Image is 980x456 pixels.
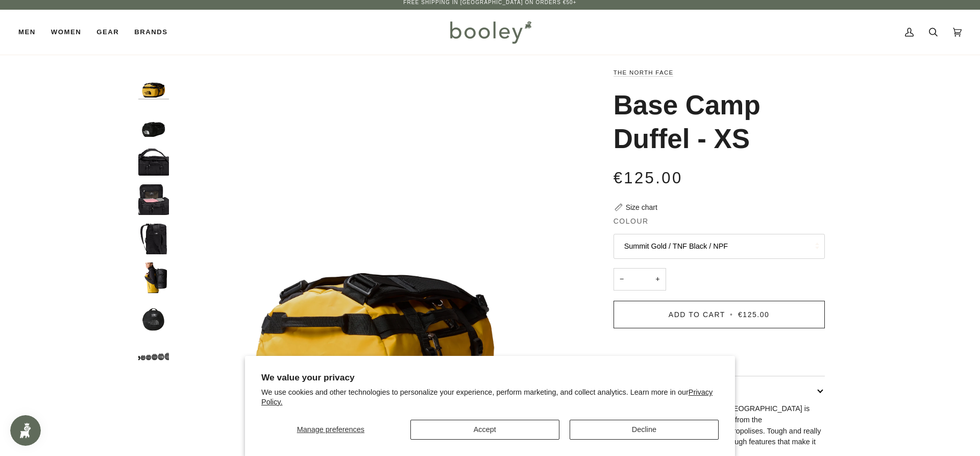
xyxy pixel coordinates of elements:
[138,302,169,332] img: The North Face Base Camp Duffel - XS TNF Black / TNF White - Booley Galway
[261,388,713,406] a: Privacy Policy.
[138,67,169,98] img: The North Face Base Camp Duffel - XS Summit Gold / TNF Black / NFP - Booley Galway
[89,10,127,55] a: Gear
[614,301,825,328] button: Add to Cart • €125.00
[43,10,89,55] a: Women
[614,268,666,291] input: Quantity
[614,234,825,259] button: Summit Gold / TNF Black / NPF
[18,10,43,55] a: Men
[134,27,167,37] span: Brands
[728,310,735,319] span: •
[10,415,41,446] iframe: Button to open loyalty program pop-up
[96,27,119,37] span: Gear
[614,169,683,187] span: €125.00
[51,27,81,37] span: Women
[138,262,169,293] img: The North Face Base Camp Duffel - XS TNF Black / TNF White - Booley Galway
[138,145,169,176] img: The North Face Base Camp Duffel - XS TNF Black / TNF White - Booley Galway
[570,420,719,440] button: Decline
[297,425,364,434] span: Manage preferences
[614,354,825,366] a: More payment options
[614,268,630,291] button: −
[138,184,169,215] img: The North Face Base Camp Duffel - XS TNF Black / TNF White - Booley Galway
[410,420,559,440] button: Accept
[138,106,169,137] img: The North Face Base Camp Duffel - XS TNF Black / TNF White / NFP - Booley Galway
[738,310,769,319] span: €125.00
[649,268,666,291] button: +
[261,372,719,383] h2: We value your privacy
[138,341,169,372] img: The North Face Base Camp Duffel - XS TNF Black / TNF White - Booley Galway
[18,27,36,37] span: Men
[626,202,657,213] div: Size chart
[261,420,400,440] button: Manage preferences
[446,17,535,47] img: Booley
[261,388,719,407] p: We use cookies and other technologies to personalize your experience, perform marketing, and coll...
[138,224,169,254] img: The North Face Base Camp Duffel - XS TNF Black / TNF White - Booley Galway
[614,216,649,227] span: Colour
[614,88,817,156] h1: Base Camp Duffel - XS
[669,310,725,319] span: Add to Cart
[614,69,674,76] a: The North Face
[127,10,175,55] a: Brands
